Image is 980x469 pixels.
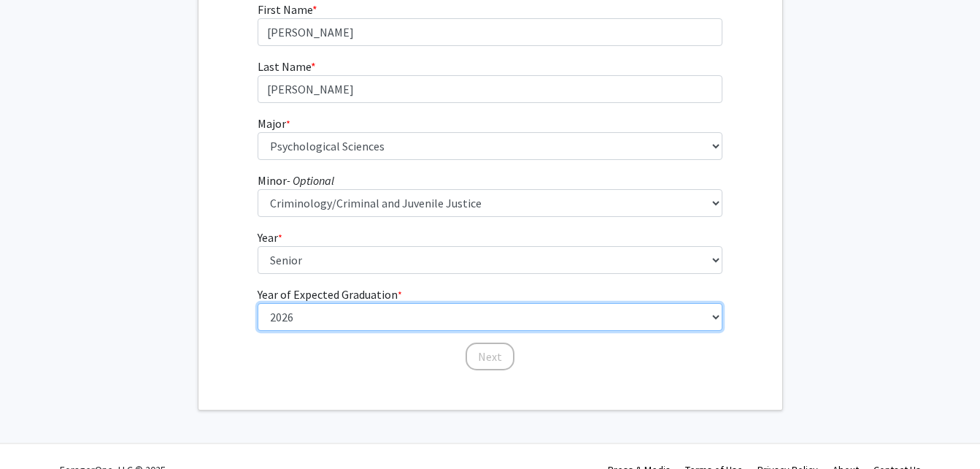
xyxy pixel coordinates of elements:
label: Year of Expected Graduation [258,286,402,303]
label: Major [258,115,290,132]
button: Next [466,343,514,370]
label: Minor [258,172,334,189]
label: Year [258,229,282,246]
span: First Name [258,2,312,17]
i: - Optional [287,173,334,188]
span: Last Name [258,59,311,74]
iframe: Chat [11,403,62,458]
